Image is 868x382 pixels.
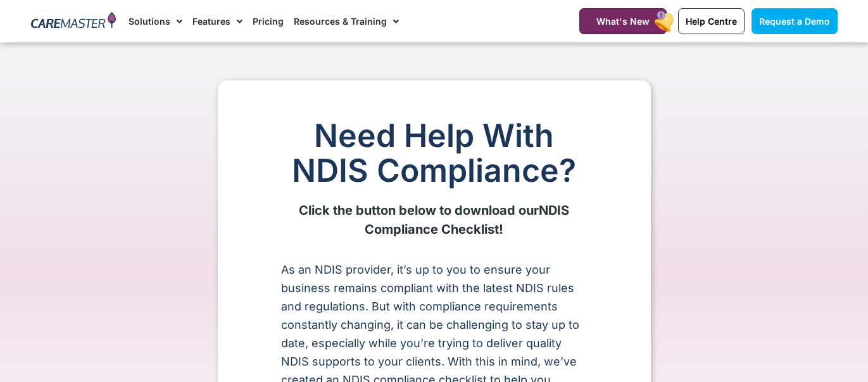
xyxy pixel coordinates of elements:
[31,12,116,31] img: CareMaster Logo
[686,16,737,27] span: Help Centre
[678,8,745,34] a: Help Centre
[292,117,576,189] span: Need Help With NDIS Compliance?
[596,16,650,27] span: What's New
[299,203,539,218] strong: Click the button below to download our
[759,16,830,27] span: Request a Demo
[752,8,838,34] a: Request a Demo
[579,8,667,34] a: What's New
